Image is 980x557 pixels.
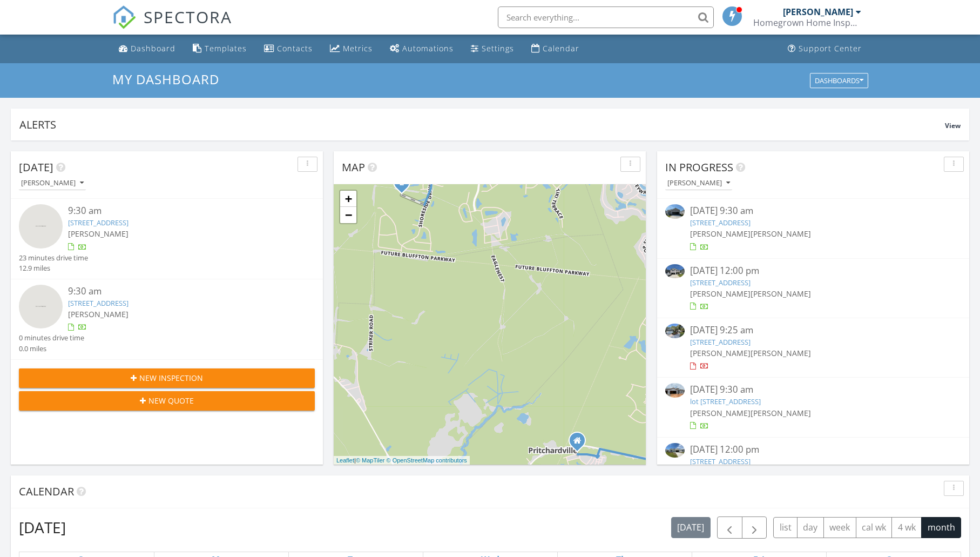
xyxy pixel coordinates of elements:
a: [STREET_ADDRESS] [690,218,751,227]
span: New Quote [148,395,194,406]
a: 9:30 am [STREET_ADDRESS] [PERSON_NAME] 23 minutes drive time 12.9 miles [19,204,315,273]
span: My Dashboard [112,70,219,88]
div: [DATE] 9:30 am [690,204,937,218]
button: cal wk [856,517,893,538]
span: [PERSON_NAME] [68,309,129,319]
span: [PERSON_NAME] [690,348,751,358]
div: Metrics [343,43,373,53]
button: week [823,517,856,538]
span: [PERSON_NAME] [751,408,811,418]
a: [DATE] 9:30 am lot [STREET_ADDRESS] [PERSON_NAME][PERSON_NAME] [665,383,961,431]
a: Zoom in [340,191,356,207]
div: Alerts [19,117,945,132]
a: Support Center [783,39,866,59]
a: [DATE] 9:30 am [STREET_ADDRESS] [PERSON_NAME][PERSON_NAME] [665,204,961,252]
a: [STREET_ADDRESS] [690,337,751,347]
a: Automations (Basic) [386,39,458,59]
input: Search everything... [498,6,714,28]
div: Dashboards [815,77,863,84]
button: Previous month [717,516,742,539]
a: lot [STREET_ADDRESS] [690,397,761,406]
a: Leaflet [336,457,354,464]
a: Zoom out [340,207,356,223]
div: 9:30 am [68,285,290,298]
div: Dashboard [131,43,175,53]
div: 9:30 am [68,204,290,218]
span: [PERSON_NAME] [751,288,811,299]
img: 9198876%2Fcover_photos%2FB0zY3eA2ErFlfyxsHS8W%2Fsmall.jpg [665,443,685,458]
span: [PERSON_NAME] [690,408,751,418]
div: Templates [205,43,247,53]
div: [DATE] 12:00 pm [690,443,937,457]
span: [PERSON_NAME] [690,229,751,239]
span: [PERSON_NAME] [68,229,129,239]
div: 158 TANNERS RUN, BLUFFTON SC 29910 [577,440,584,447]
img: 8511643%2Fcover_photos%2FryTzP3iBMUyKekUQ70tV%2Fsmall.jpg [665,383,685,398]
div: 23 minutes drive time [19,253,88,263]
a: © MapTiler [356,457,385,464]
div: Lot 2675 Salty Lime Point, Hardeeville, SC 29927 [402,182,408,189]
a: Metrics [326,39,377,59]
div: [DATE] 9:25 am [690,324,937,337]
span: [PERSON_NAME] [751,229,811,239]
a: Dashboard [114,39,180,59]
span: View [945,121,961,130]
span: Calendar [19,484,74,499]
img: 9327088%2Fcover_photos%2FsABbXpD0nYyaxizZmPYt%2Fsmall.jpg [665,204,685,219]
i: 2 [400,179,404,187]
div: Automations [402,43,454,53]
img: streetview [19,285,63,328]
button: month [921,517,961,538]
img: 9369742%2Fcover_photos%2FlR8WF1VXKo1m2QjyUZMY%2Fsmall.jpg [665,324,685,338]
div: [PERSON_NAME] [667,179,730,187]
span: [PERSON_NAME] [690,288,751,299]
div: Support Center [799,43,862,53]
a: SPECTORA [112,15,232,37]
a: Contacts [260,39,317,59]
a: [STREET_ADDRESS] [68,298,129,308]
img: 9355713%2Fcover_photos%2FXwbA2VSHItrUpX1r5JU3%2Fsmall.jpg [665,264,685,279]
button: [PERSON_NAME] [665,176,732,191]
a: [STREET_ADDRESS] [68,218,129,227]
a: [STREET_ADDRESS] [690,457,751,466]
button: [PERSON_NAME] [19,176,86,191]
a: [DATE] 12:00 pm [STREET_ADDRESS] [PERSON_NAME][PERSON_NAME] [665,264,961,312]
button: New Quote [19,391,315,411]
div: Homegrown Home Inspection [753,17,861,28]
div: | [334,456,470,465]
span: [DATE] [19,160,53,175]
div: [DATE] 9:30 am [690,383,937,397]
a: [DATE] 12:00 pm [STREET_ADDRESS] [PERSON_NAME][PERSON_NAME] [665,443,961,491]
a: Calendar [527,39,584,59]
a: [STREET_ADDRESS] [690,278,751,287]
span: SPECTORA [144,5,232,28]
a: [DATE] 9:25 am [STREET_ADDRESS] [PERSON_NAME][PERSON_NAME] [665,324,961,372]
div: Settings [482,43,514,53]
div: [PERSON_NAME] [783,6,853,17]
button: New Inspection [19,368,315,388]
div: 0.0 miles [19,344,84,354]
button: [DATE] [671,517,711,538]
div: 12.9 miles [19,263,88,273]
span: New Inspection [139,372,203,384]
a: Settings [467,39,518,59]
button: day [797,517,824,538]
img: streetview [19,204,63,248]
button: Next month [742,516,767,539]
a: 9:30 am [STREET_ADDRESS] [PERSON_NAME] 0 minutes drive time 0.0 miles [19,285,315,354]
h2: [DATE] [19,516,66,538]
button: list [773,517,797,538]
button: 4 wk [891,517,922,538]
span: In Progress [665,160,733,175]
a: Templates [188,39,251,59]
div: Calendar [543,43,579,53]
div: [DATE] 12:00 pm [690,264,937,278]
img: The Best Home Inspection Software - Spectora [112,5,136,29]
a: © OpenStreetMap contributors [387,457,467,464]
span: [PERSON_NAME] [751,348,811,358]
button: Dashboards [810,73,868,88]
div: Contacts [277,43,313,53]
span: Map [342,160,365,175]
div: 0 minutes drive time [19,333,84,343]
div: [PERSON_NAME] [21,179,84,187]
